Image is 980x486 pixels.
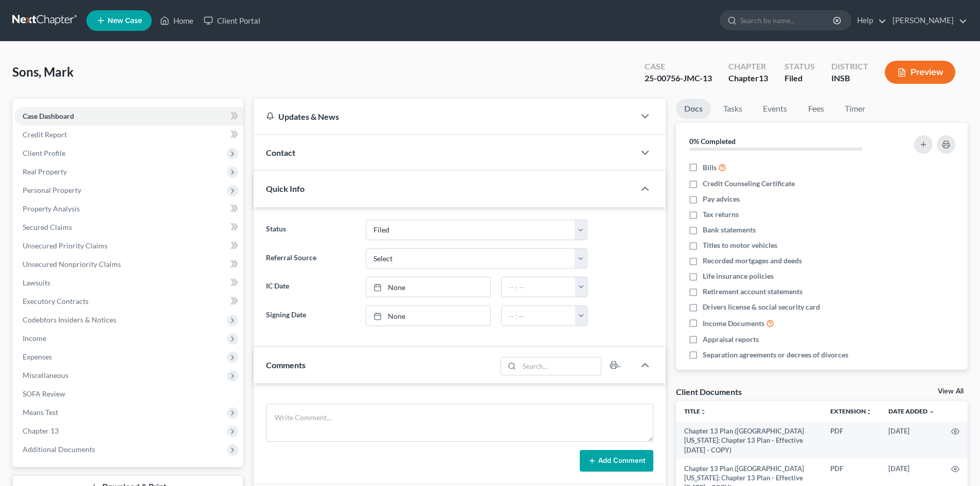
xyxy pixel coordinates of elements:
span: Comments [266,360,306,370]
span: Quick Info [266,184,305,193]
span: Additional Documents [23,445,95,454]
span: Client Profile [23,149,65,157]
a: Date Added expand_more [888,407,935,415]
a: Secured Claims [14,218,243,237]
span: Personal Property [23,186,81,194]
span: Recorded mortgages and deeds [703,256,802,266]
span: Unsecured Priority Claims [23,241,108,250]
div: Client Documents [676,386,742,397]
td: Chapter 13 Plan ([GEOGRAPHIC_DATA][US_STATE]: Chapter 13 Plan - Effective [DATE] - COPY) [676,422,822,459]
span: Expenses [23,352,52,361]
a: None [366,306,490,326]
span: Codebtors Insiders & Notices [23,315,116,324]
span: SOFA Review [23,389,65,398]
div: Status [785,61,815,73]
td: [DATE] [880,422,943,459]
div: Chapter [728,73,768,84]
input: -- : -- [502,306,576,326]
i: unfold_more [700,409,706,415]
span: Bank statements [703,225,756,235]
span: Unsecured Nonpriority Claims [23,260,121,268]
span: New Case [108,17,142,25]
label: Referral Source [261,248,360,269]
span: Income Documents [703,318,764,329]
a: Executory Contracts [14,292,243,311]
label: IC Date [261,277,360,297]
span: 13 [759,73,768,83]
a: Titleunfold_more [684,407,706,415]
span: Income [23,334,46,343]
a: Client Portal [199,11,265,30]
span: Pay advices [703,194,740,204]
div: 25-00756-JMC-13 [645,73,712,84]
span: Case Dashboard [23,112,74,120]
span: Drivers license & social security card [703,302,820,312]
div: District [831,61,868,73]
a: Extensionunfold_more [830,407,872,415]
label: Signing Date [261,305,360,326]
a: Credit Report [14,125,243,144]
span: Credit Counseling Certificate [703,178,795,189]
strong: 0% Completed [689,137,736,146]
a: View All [938,388,964,395]
span: Tax returns [703,209,739,220]
span: Means Test [23,408,58,417]
span: Chapter 13 [23,426,59,435]
button: Add Comment [580,450,653,472]
input: Search... [520,357,601,375]
td: PDF [822,422,880,459]
a: Events [755,99,795,119]
a: SOFA Review [14,385,243,403]
span: Executory Contracts [23,297,88,305]
span: Retirement account statements [703,286,803,297]
input: -- : -- [502,277,576,297]
span: Real Property [23,167,67,176]
div: Chapter [728,61,768,73]
a: Property Analysis [14,200,243,218]
a: Timer [836,99,874,119]
span: Sons, Mark [12,64,74,79]
a: Case Dashboard [14,107,243,125]
a: Lawsuits [14,274,243,292]
div: Case [645,61,712,73]
a: Docs [676,99,711,119]
a: Unsecured Priority Claims [14,237,243,255]
button: Preview [885,61,955,84]
i: unfold_more [866,409,872,415]
input: Search by name... [740,11,834,30]
span: Contact [266,148,295,157]
a: Home [155,11,199,30]
span: Miscellaneous [23,371,68,380]
span: Appraisal reports [703,334,759,345]
div: INSB [831,73,868,84]
span: Bills [703,163,717,173]
a: [PERSON_NAME] [887,11,967,30]
span: Titles to motor vehicles [703,240,777,250]
span: Credit Report [23,130,67,139]
span: Life insurance policies [703,271,774,281]
a: Tasks [715,99,751,119]
a: Help [852,11,886,30]
span: Property Analysis [23,204,80,213]
a: None [366,277,490,297]
span: Lawsuits [23,278,50,287]
span: Secured Claims [23,223,72,231]
div: Filed [785,73,815,84]
span: Separation agreements or decrees of divorces [703,350,848,360]
label: Status [261,220,360,240]
a: Fees [799,99,832,119]
div: Updates & News [266,111,622,122]
i: expand_more [929,409,935,415]
a: Unsecured Nonpriority Claims [14,255,243,274]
